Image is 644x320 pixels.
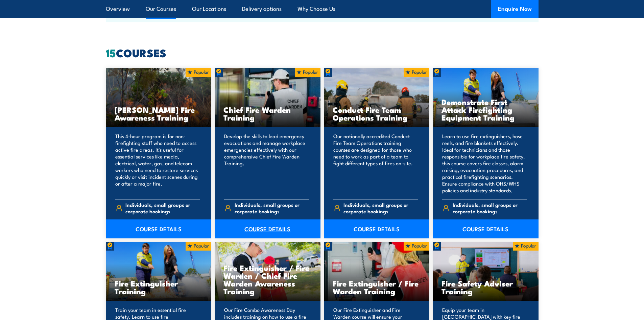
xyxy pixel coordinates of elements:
span: Individuals, small groups or corporate bookings [453,201,527,214]
h2: COURSES [106,48,539,57]
span: Individuals, small groups or corporate bookings [235,201,309,214]
h3: Conduct Fire Team Operations Training [333,106,421,121]
a: COURSE DETAILS [324,219,430,238]
p: Develop the skills to lead emergency evacuations and manage workplace emergencies effectively wit... [224,133,309,194]
h3: [PERSON_NAME] Fire Awareness Training [115,106,203,121]
h3: Chief Fire Warden Training [223,106,312,121]
p: This 4-hour program is for non-firefighting staff who need to access active fire areas. It's usef... [115,133,200,194]
span: Individuals, small groups or corporate bookings [125,201,200,214]
p: Our nationally accredited Conduct Fire Team Operations training courses are designed for those wh... [333,133,418,194]
h3: Demonstrate First Attack Firefighting Equipment Training [442,98,530,121]
h3: Fire Safety Adviser Training [442,279,530,295]
h3: Fire Extinguisher Training [115,279,203,295]
a: COURSE DETAILS [215,219,320,238]
strong: 15 [106,44,116,61]
h3: Fire Extinguisher / Fire Warden / Chief Fire Warden Awareness Training [223,264,312,295]
a: COURSE DETAILS [433,219,539,238]
span: Individuals, small groups or corporate bookings [343,201,418,214]
h3: Fire Extinguisher / Fire Warden Training [333,279,421,295]
p: Learn to use fire extinguishers, hose reels, and fire blankets effectively. Ideal for technicians... [442,133,527,194]
a: COURSE DETAILS [106,219,212,238]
